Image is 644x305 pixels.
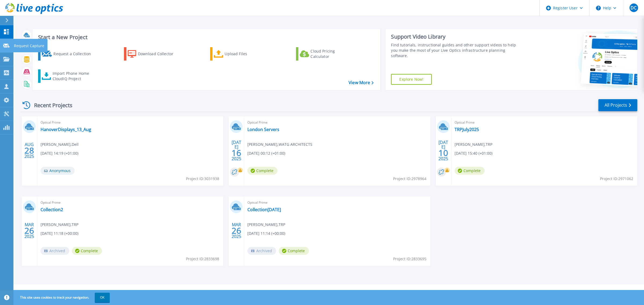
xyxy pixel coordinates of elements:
span: [DATE] 11:14 (+00:00) [247,230,285,236]
a: HanoverDisplays_13_Aug [41,127,91,132]
button: OK [95,293,110,302]
div: [DATE] 2025 [231,141,241,160]
span: Optical Prime [247,200,427,206]
span: 26 [232,228,241,233]
a: Upload Files [210,47,270,61]
a: Collection2 [41,207,63,212]
h3: Start a New Project [38,34,374,40]
span: Complete [72,247,102,255]
a: TRPJuly2025 [455,127,479,132]
div: Upload Files [225,49,268,59]
span: [DATE] 15:40 (+01:00) [455,150,492,156]
div: Cloud Pricing Calculator [310,49,353,59]
div: Request a Collection [53,49,96,59]
span: Anonymous [41,167,75,175]
span: Complete [455,167,485,175]
span: Optical Prime [247,120,427,125]
span: Optical Prime [41,200,220,206]
span: [DATE] 14:19 (+01:00) [41,150,78,156]
span: [PERSON_NAME] , TRP [41,222,78,228]
span: [PERSON_NAME] , WATG ARCHITECTS [247,142,312,147]
span: Complete [247,167,277,175]
a: Collection[DATE] [247,207,281,212]
span: Optical Prime [41,120,220,125]
a: All Projects [598,99,637,111]
a: View More [349,80,374,85]
span: Complete [279,247,309,255]
span: [PERSON_NAME] , TRP [455,142,492,147]
span: 16 [232,151,241,155]
span: Project ID: 2978964 [393,176,426,182]
span: [PERSON_NAME] , TRP [247,222,285,228]
span: [PERSON_NAME] , Dell [41,142,79,147]
div: Find tutorials, instructional guides and other support videos to help you make the most of your L... [391,42,521,58]
div: [DATE] 2025 [438,141,448,160]
span: This site uses cookies to track your navigation. [15,293,110,302]
span: Optical Prime [455,120,634,125]
span: 26 [24,228,34,233]
span: [DATE] 11:18 (+00:00) [41,230,78,236]
span: Project ID: 2833695 [393,256,426,262]
div: AUG 2025 [24,141,34,160]
a: London Servers [247,127,279,132]
div: MAR 2025 [231,221,241,240]
div: MAR 2025 [24,221,34,240]
span: 28 [24,148,34,153]
span: Project ID: 2971062 [600,176,633,182]
a: Download Collector [124,47,184,61]
div: Download Collector [138,49,181,59]
p: Request Capture [14,39,44,53]
span: [DATE] 00:12 (+01:00) [247,150,285,156]
span: Project ID: 2833698 [186,256,219,262]
a: Explore Now! [391,74,432,85]
span: DC [631,6,636,10]
div: Import Phone Home CloudIQ Project [53,71,94,81]
span: Archived [247,247,276,255]
span: Archived [41,247,69,255]
span: Project ID: 3031938 [186,176,219,182]
div: Recent Projects [21,99,80,112]
a: Cloud Pricing Calculator [296,47,356,61]
div: Support Video Library [391,33,521,40]
a: Request a Collection [38,47,98,61]
span: 10 [438,151,448,155]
